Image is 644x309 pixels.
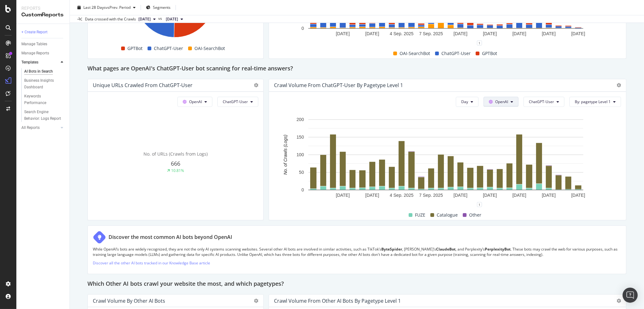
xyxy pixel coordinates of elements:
span: 666 [171,160,180,167]
strong: ByteSpider [381,246,402,252]
text: [DATE] [483,31,497,36]
text: [DATE] [365,193,379,198]
button: ChatGPT-User [524,97,564,107]
a: Search Engine Behavior: Logs Report [24,109,65,122]
span: GPTBot [482,50,497,57]
div: + Create Report [21,29,48,36]
span: Day [461,99,468,104]
strong: PerplexityBot [485,246,511,252]
text: [DATE] [542,193,556,198]
span: Catalogue [437,211,458,219]
div: AI Bots in Search [24,68,53,75]
a: Keywords Performance [24,93,65,106]
text: [DATE] [512,193,526,198]
span: No. of URLs (Crawls from Logs) [143,151,208,157]
text: 0 [302,187,304,192]
span: ChatGPT-User [223,99,248,104]
span: ChatGPT-User [441,50,471,57]
a: AI Bots in Search [24,68,65,75]
text: [DATE] [571,193,585,198]
text: 50 [299,170,304,175]
text: No. of Crawls (Logs) [283,135,288,175]
div: CustomReports [21,11,64,19]
text: 100 [297,152,304,157]
div: Discover the most common AI bots beyond OpenAI [109,234,232,241]
text: 7 Sep. 2025 [419,31,443,36]
text: [DATE] [365,31,379,36]
span: vs Prev. Period [106,5,131,10]
button: OpenAI [484,97,518,107]
text: [DATE] [542,31,556,36]
button: OpenAI [177,97,212,107]
button: By: pagetype Level 1 [569,97,621,107]
div: Business Insights Dashboard [24,77,60,91]
button: [DATE] [163,15,186,23]
div: Crawl Volume from ChatGPT-User by pagetype Level 1DayOpenAIChatGPT-UserBy: pagetype Level 1A char... [269,79,626,220]
div: 10.81% [171,168,184,173]
div: Manage Tables [21,41,47,47]
div: What pages are OpenAI's ChatGPT-User bot scanning for real-time answers? [87,64,626,74]
div: Reports [21,5,64,11]
span: OpenAI [189,99,202,104]
a: Templates [21,59,59,66]
div: 1 [477,41,482,46]
span: ChatGPT-User [529,99,554,104]
span: FUZE [415,211,425,219]
button: [DATE] [136,15,158,23]
span: Segments [153,5,171,10]
a: All Reports [21,124,59,131]
text: 0 [302,26,304,31]
div: Crawl Volume from ChatGPT-User by pagetype Level 1 [274,82,403,88]
a: Discover all the other AI bots tracked in our Knowledge Base article [93,260,210,266]
div: All Reports [21,124,40,131]
span: ChatGPT-User [154,45,183,52]
a: Business Insights Dashboard [24,77,65,91]
span: OAI-SearchBot [400,50,430,57]
span: OpenAI [495,99,508,104]
div: Keywords Performance [24,93,59,106]
a: Manage Reports [21,50,65,57]
div: Search Engine Behavior: Logs Report [24,109,61,122]
div: Templates [21,59,38,66]
div: Data crossed with the Crawls [85,16,136,22]
div: Open Intercom Messenger [623,288,638,303]
div: Crawl Volume from Other AI Bots by pagetype Level 1 [274,298,401,304]
button: Segments [143,3,173,13]
h2: Which Other AI bots crawl your website the most, and which pagetypes? [87,279,284,289]
div: 1 [477,202,482,207]
text: 7 Sep. 2025 [419,193,443,198]
span: vs [158,16,163,21]
text: [DATE] [336,193,350,198]
div: Discover the most common AI bots beyond OpenAIWhile OpenAI’s bots are widely recognized, they are... [87,225,626,274]
div: Manage Reports [21,50,49,57]
text: [DATE] [454,193,468,198]
p: While OpenAI’s bots are widely recognized, they are not the only AI systems scanning websites. Se... [93,246,621,257]
svg: A chart. [274,116,618,205]
button: Last 28 DaysvsPrev. Period [75,3,138,13]
text: 4 Sep. 2025 [390,31,414,36]
button: Day [456,97,479,107]
a: Manage Tables [21,41,65,47]
text: [DATE] [512,31,526,36]
text: [DATE] [336,31,350,36]
div: Which Other AI bots crawl your website the most, and which pagetypes? [87,279,626,289]
text: 200 [297,117,304,122]
h2: What pages are OpenAI's ChatGPT-User bot scanning for real-time answers? [87,64,293,74]
span: OAI-SearchBot [194,45,225,52]
text: [DATE] [454,31,468,36]
div: Crawl Volume by Other AI Bots [93,298,165,304]
span: Last 28 Days [83,5,106,10]
span: GPTBot [127,45,143,52]
strong: ClaudeBot [436,246,456,252]
text: 4 Sep. 2025 [390,193,414,198]
span: Other [469,211,481,219]
span: 2025 Aug. 24th [166,16,178,22]
text: [DATE] [571,31,585,36]
div: Unique URLs Crawled from ChatGPT-User [93,82,193,88]
text: 150 [297,135,304,140]
span: By: pagetype Level 1 [575,99,611,104]
a: + Create Report [21,29,65,36]
div: Unique URLs Crawled from ChatGPT-UserOpenAIChatGPT-UserNo. of URLs (Crawls from Logs)66610.81% [87,79,264,220]
button: ChatGPT-User [217,97,258,107]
